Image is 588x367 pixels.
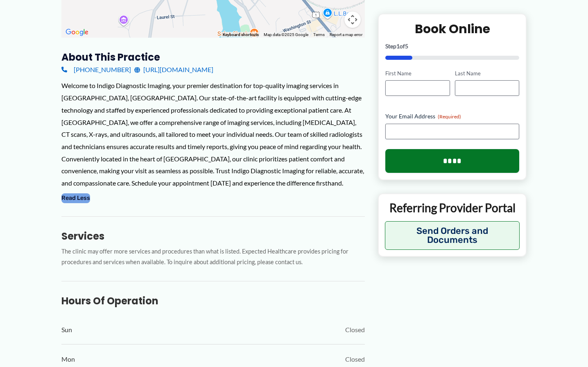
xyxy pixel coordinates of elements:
h3: Hours of Operation [61,295,365,307]
button: Map camera controls [344,11,361,28]
span: 5 [405,42,408,49]
span: Sun [61,324,72,336]
img: Google [63,27,90,38]
a: [PHONE_NUMBER] [61,63,131,76]
span: Mon [61,353,75,365]
label: Last Name [455,69,519,77]
span: 1 [396,42,400,49]
p: Referring Provider Portal [385,200,520,215]
span: Closed [345,324,365,336]
h3: About this practice [61,51,365,63]
a: Report a map error [330,32,362,37]
a: [URL][DOMAIN_NAME] [134,63,213,76]
button: Read Less [61,193,90,203]
label: Your Email Address [385,112,519,120]
h2: Book Online [385,20,519,36]
span: Map data ©2025 Google [264,32,308,37]
div: Welcome to Indigo Diagnostic Imaging, your premier destination for top-quality imaging services i... [61,79,365,189]
span: (Required) [438,113,461,120]
p: The clinic may offer more services and procedures than what is listed. Expected Healthcare provid... [61,246,365,268]
a: Terms (opens in new tab) [313,32,325,37]
p: Step of [385,43,519,49]
label: First Name [385,69,450,77]
a: Open this area in Google Maps (opens a new window) [63,27,90,38]
h3: Services [61,230,365,242]
button: Keyboard shortcuts [223,32,259,38]
button: Send Orders and Documents [385,221,520,250]
span: Closed [345,353,365,365]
